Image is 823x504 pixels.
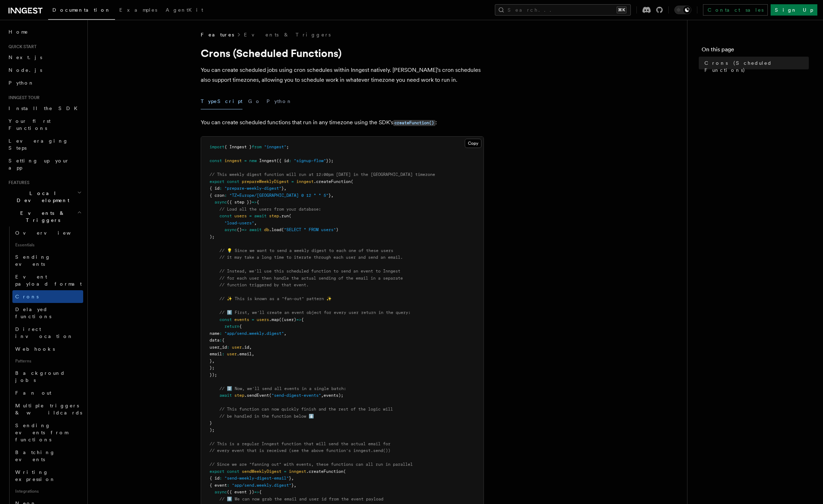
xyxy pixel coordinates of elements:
span: , [212,359,215,363]
a: Your first Functions [6,115,83,134]
span: , [291,476,294,481]
a: Documentation [48,2,115,20]
a: Leveraging Steps [6,134,83,154]
span: } [289,476,291,481]
span: = [249,213,252,218]
span: step [269,213,279,218]
span: // 3️⃣ We can now grab the email and user id from the event payload [219,497,383,502]
span: db [264,227,269,232]
span: : [219,338,222,343]
span: import [210,144,224,149]
span: { event [210,483,227,488]
span: .run [279,213,289,218]
a: Background jobs [12,367,83,386]
span: Your first Functions [8,118,51,131]
span: email [210,351,222,356]
a: Direct invocation [12,323,83,343]
span: .sendEvent [244,393,269,398]
button: Local Development [6,187,83,207]
span: { [301,317,304,322]
span: data [210,338,219,343]
span: Examples [119,7,157,13]
span: ( [351,179,353,184]
span: { Inngest } [224,144,252,149]
span: Documentation [52,7,111,13]
span: : [227,483,229,488]
span: Overview [15,230,88,236]
span: from [252,144,262,149]
span: .load [269,227,281,232]
span: , [331,193,333,198]
span: const [210,158,222,163]
span: } [328,193,331,198]
span: events [234,317,249,322]
span: Inngest tour [6,95,40,101]
span: ( [289,213,291,218]
span: "inngest" [264,144,286,149]
span: = [244,158,247,163]
button: TypeScript [201,93,242,109]
span: .email [237,351,252,356]
span: // for each user then handle the actual sending of the email in a separate [219,276,403,281]
span: Event payload format [15,274,82,287]
a: AgentKit [161,2,207,19]
span: .createFunction [306,469,343,474]
span: Fan out [15,390,51,396]
a: Install the SDK [6,102,83,115]
h4: On this page [702,45,809,57]
span: Patterns [12,355,83,367]
span: , [254,220,257,225]
span: const [219,317,232,322]
span: { [239,324,242,329]
span: Home [8,28,28,35]
span: Install the SDK [8,105,82,111]
a: Event payload format [12,270,83,290]
span: () [237,227,242,232]
a: Examples [115,2,161,19]
span: { [259,489,262,494]
p: You can create scheduled functions that run in any timezone using the SDK's : [201,118,484,128]
span: { id [210,186,219,191]
span: // be handled in the function below ⬇️ [219,414,314,419]
span: // 2️⃣ Now, we'll send all events in a single batch: [219,386,346,391]
span: "send-weekly-digest-email" [224,476,289,481]
span: inngest [289,469,306,474]
span: , [249,345,252,350]
span: .id [242,345,249,350]
a: Crons (Scheduled Functions) [702,57,809,76]
span: : [227,345,229,350]
span: events); [324,393,343,398]
a: Delayed functions [12,303,83,323]
span: Webhooks [15,346,55,352]
a: Writing expression [12,466,83,486]
span: export [210,179,224,184]
span: , [294,483,296,488]
span: return [224,324,239,329]
span: Writing expression [15,469,56,482]
span: { cron [210,193,224,198]
span: async [224,227,237,232]
span: // This function can now quickly finish and the rest of the logic will [219,407,393,412]
span: { [257,200,259,205]
span: ( [343,469,346,474]
span: } [210,420,212,425]
span: name [210,331,219,336]
span: => [252,200,257,205]
span: = [252,317,254,322]
span: ({ id [276,158,289,163]
span: : [219,331,222,336]
span: // Instead, we'll use this scheduled function to send an event to Inngest [219,269,400,274]
span: async [215,200,227,205]
h1: Crons (Scheduled Functions) [201,47,484,59]
span: // function triggered by that event. [219,282,309,287]
code: createFunction() [393,120,435,126]
span: Background jobs [15,370,65,383]
span: Crons (Scheduled Functions) [704,59,809,74]
span: inngest [296,179,314,184]
span: Delayed functions [15,307,51,319]
span: = [284,469,286,474]
span: Python [8,80,34,86]
span: ); [210,428,215,433]
span: { id [210,476,219,481]
span: const [227,469,239,474]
